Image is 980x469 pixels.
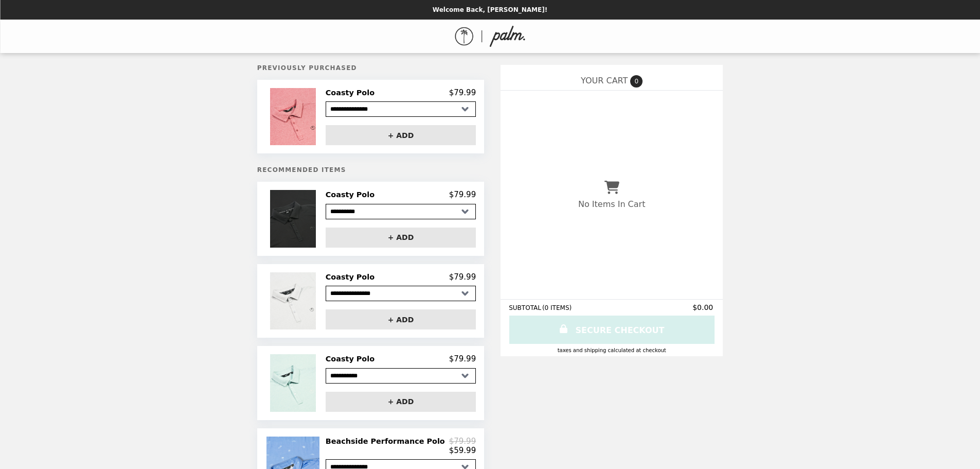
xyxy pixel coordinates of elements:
h5: Previously Purchased [257,64,484,72]
img: Coasty Polo [270,354,318,411]
span: ( 0 ITEMS ) [542,304,572,311]
span: YOUR CART [581,76,628,85]
p: $59.99 [449,446,476,455]
p: $79.99 [449,190,476,199]
p: $79.99 [449,272,476,282]
h2: Coasty Polo [326,354,379,363]
h2: Beachside Performance Polo [326,437,449,446]
h2: Coasty Polo [326,272,379,282]
button: + ADD [326,392,476,412]
p: Welcome Back, [PERSON_NAME]! [433,6,547,13]
p: $79.99 [449,88,476,97]
h2: Coasty Polo [326,190,379,199]
select: Select a product variant [326,368,476,384]
button: + ADD [326,228,476,248]
p: $79.99 [449,354,476,363]
p: No Items In Cart [578,199,645,209]
select: Select a product variant [326,286,476,301]
img: Coasty Polo [270,190,318,247]
span: SUBTOTAL [509,304,542,311]
select: Select a product variant [326,101,476,117]
p: $79.99 [449,437,476,446]
img: Coasty Polo [270,272,318,329]
span: $0.00 [692,303,715,311]
button: + ADD [326,125,476,145]
img: Coasty Polo [270,88,318,145]
h5: Recommended Items [257,166,484,173]
img: Brand Logo [455,26,525,47]
button: + ADD [326,309,476,329]
span: 0 [630,75,643,88]
h2: Coasty Polo [326,88,379,97]
div: Taxes and Shipping calculated at checkout [509,348,715,353]
select: Select a product variant [326,204,476,219]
